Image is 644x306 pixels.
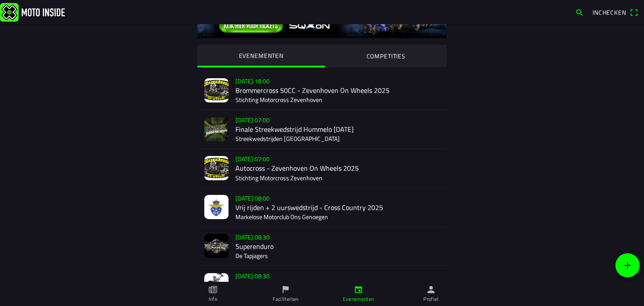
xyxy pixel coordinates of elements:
[204,156,229,180] img: mBcQMagLMxzNEVoW9kWH8RIERBgDR7O2pMCJ3QD2.jpg
[197,45,325,67] ion-segment-button: EVENEMENTEN
[588,5,642,19] a: Incheckenqr scanner
[343,295,374,303] ion-label: Evenementen
[197,71,447,110] a: [DATE] 18:00Brommercross 50CC - Zevenhoven On Wheels 2025Stichting Motorcross Zevenhoven
[273,295,298,303] ion-label: Faciliteiten
[622,260,633,271] ion-icon: add
[204,117,229,141] img: t43s2WqnjlnlfEGJ3rGH5nYLUnlJyGok87YEz3RR.jpg
[204,273,229,297] img: f91Uln4Ii9NDc1fngFZXG5WgZ3IMbtQLaCnbtbu0.jpg
[325,45,447,67] ion-segment-button: COMPETITIES
[209,295,217,303] ion-label: Info
[281,285,290,294] ion-icon: flag
[204,78,229,102] img: ZWpMevB2HtM9PSRG0DOL5BeeSKRJMujE3mbAFX0B.jpg
[592,8,626,17] span: Inchecken
[423,295,439,303] ion-label: Profiel
[426,285,436,294] ion-icon: person
[204,234,229,258] img: FPyWlcerzEXqUMuL5hjUx9yJ6WAfvQJe4uFRXTbk.jpg
[197,110,447,149] a: [DATE] 07:00Finale Streekwedstrijd Hummelo [DATE]Streekwedstrijden [GEOGRAPHIC_DATA]
[197,149,447,188] a: [DATE] 07:00Autocross - Zevenhoven On Wheels 2025Stichting Motorcross Zevenhoven
[208,285,218,294] ion-icon: paper
[197,188,447,227] a: [DATE] 08:00Vrij rijden + 2 uurswedstrijd - Cross Country 2025Markelose Motorclub Ons Genoegen
[571,5,588,19] a: search
[197,227,447,266] a: [DATE] 08:30SuperenduroDe Tapjagers
[197,266,447,305] a: [DATE] 08:30WBMC - Almkerk
[204,195,229,219] img: UByebBRfVoKeJdfrrfejYaKoJ9nquzzw8nymcseR.jpeg
[354,285,363,294] ion-icon: calendar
